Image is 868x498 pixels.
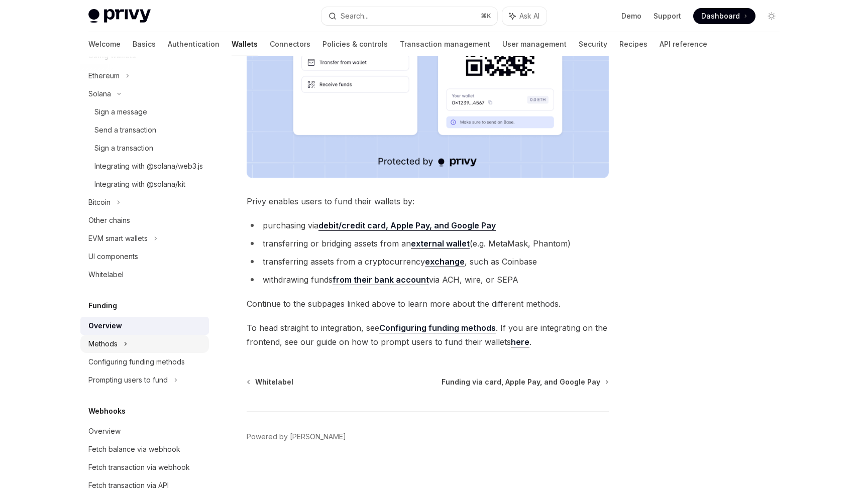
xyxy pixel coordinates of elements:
[621,11,641,21] a: Demo
[80,266,209,284] a: Whitelabel
[318,220,496,231] a: debit/credit card, Apple Pay, and Google Pay
[247,432,346,442] a: Powered by [PERSON_NAME]
[247,255,609,269] li: transferring assets from a cryptocurrency , such as Coinbase
[88,70,120,82] div: Ethereum
[247,236,609,251] li: transferring or bridging assets from an (e.g. MetaMask, Phantom)
[168,32,220,56] a: Authentication
[579,32,607,56] a: Security
[80,476,209,494] a: Fetch transaction via API
[80,103,209,121] a: Sign a message
[88,461,190,473] div: Fetch transaction via webhook
[502,32,567,56] a: User management
[425,257,465,267] a: exchange
[80,121,209,139] a: Send a transaction
[94,106,147,118] div: Sign a message
[247,194,609,208] span: Privy enables users to fund their wallets by:
[411,238,470,249] a: external wallet
[619,32,647,56] a: Recipes
[94,178,185,190] div: Integrating with @solana/kit
[247,297,609,311] span: Continue to the subpages linked above to learn more about the different methods.
[333,275,429,285] a: from their bank account
[321,7,497,25] button: Search...⌘K
[80,139,209,157] a: Sign a transaction
[80,175,209,193] a: Integrating with @solana/kit
[88,443,180,455] div: Fetch balance via webhook
[88,300,117,312] h5: Funding
[88,214,130,226] div: Other chains
[80,247,209,266] a: UI components
[247,218,609,232] li: purchasing via
[94,142,153,154] div: Sign a transaction
[322,32,388,56] a: Policies & controls
[255,377,293,387] span: Whitelabel
[693,8,755,24] a: Dashboard
[88,9,151,23] img: light logo
[80,458,209,476] a: Fetch transaction via webhook
[442,377,608,387] a: Funding via card, Apple Pay, and Google Pay
[80,211,209,229] a: Other chains
[400,32,490,56] a: Transaction management
[133,32,156,56] a: Basics
[80,317,209,335] a: Overview
[88,374,168,386] div: Prompting users to fund
[379,323,496,333] a: Configuring funding methods
[519,11,539,21] span: Ask AI
[88,196,111,208] div: Bitcoin
[442,377,600,387] span: Funding via card, Apple Pay, and Google Pay
[80,353,209,371] a: Configuring funding methods
[511,337,529,347] a: here
[701,11,740,21] span: Dashboard
[88,32,121,56] a: Welcome
[341,10,369,22] div: Search...
[88,269,124,281] div: Whitelabel
[88,356,185,368] div: Configuring funding methods
[88,88,111,100] div: Solana
[232,32,258,56] a: Wallets
[247,273,609,287] li: withdrawing funds via ACH, wire, or SEPA
[502,7,547,25] button: Ask AI
[88,405,126,417] h5: Webhooks
[94,124,156,136] div: Send a transaction
[88,479,169,491] div: Fetch transaction via API
[248,377,293,387] a: Whitelabel
[247,321,609,349] span: To head straight to integration, see . If you are integrating on the frontend, see our guide on h...
[88,320,122,332] div: Overview
[411,238,470,248] strong: external wallet
[88,425,121,437] div: Overview
[80,157,209,175] a: Integrating with @solana/web3.js
[88,251,138,263] div: UI components
[270,32,310,56] a: Connectors
[80,440,209,458] a: Fetch balance via webhook
[481,12,491,20] span: ⌘ K
[80,422,209,440] a: Overview
[318,220,496,230] strong: debit/credit card, Apple Pay, and Google Pay
[88,338,118,350] div: Methods
[660,32,707,56] a: API reference
[654,11,681,21] a: Support
[94,160,203,172] div: Integrating with @solana/web3.js
[764,8,780,24] button: Toggle dark mode
[88,232,148,244] div: EVM smart wallets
